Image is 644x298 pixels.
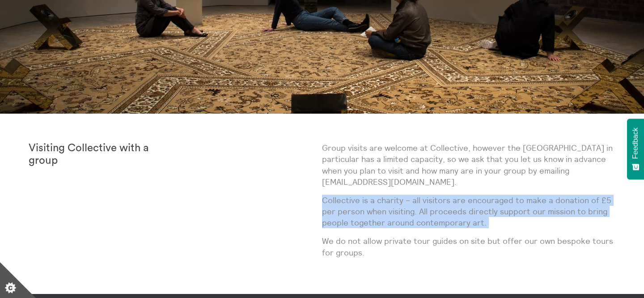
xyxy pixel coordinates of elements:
[322,235,615,258] p: We do not allow private tour guides on site but offer our own bespoke tours for groups.
[29,143,149,166] strong: Visiting Collective with a group
[322,142,615,187] p: Group visits are welcome at Collective, however the [GEOGRAPHIC_DATA] in particular has a limited...
[322,195,615,229] p: Collective is a charity – all visitors are encouraged to make a donation of £5 per person when vi...
[627,119,644,179] button: Feedback - Show survey
[631,128,640,159] span: Feedback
